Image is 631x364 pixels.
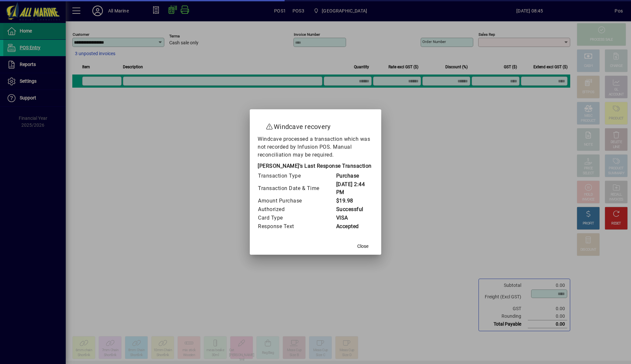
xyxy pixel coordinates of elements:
div: Windcave processed a transaction which was not recorded by Infusion POS. Manual reconciliation ma... [258,135,373,231]
td: Authorized [258,205,336,214]
td: Transaction Date & Time [258,180,336,197]
span: Close [357,243,368,250]
button: Close [352,240,373,252]
td: Amount Purchase [258,197,336,205]
td: Response Text [258,222,336,231]
td: Purchase [336,172,374,180]
td: Accepted [336,222,374,231]
td: $19.98 [336,197,374,205]
td: [DATE] 2:44 PM [336,180,374,197]
div: [PERSON_NAME]'s Last Response Transaction [258,162,373,172]
td: VISA [336,214,374,222]
td: Transaction Type [258,172,336,180]
td: Successful [336,205,374,214]
td: Card Type [258,214,336,222]
h2: Windcave recovery [258,116,373,135]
